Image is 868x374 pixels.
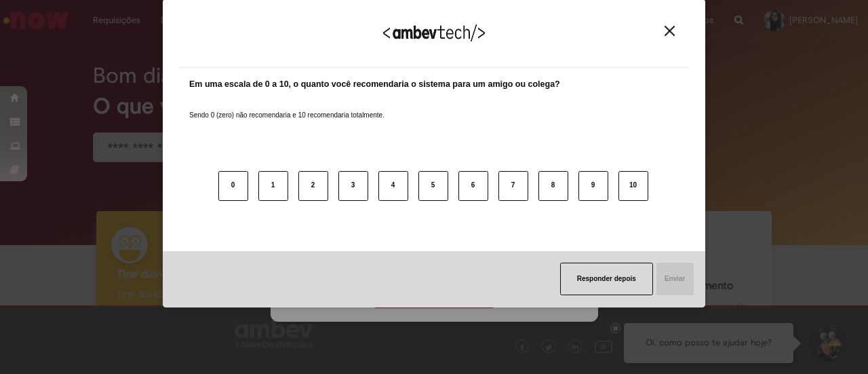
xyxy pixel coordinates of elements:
[538,171,568,201] button: 8
[618,171,648,201] button: 10
[665,26,675,36] img: Close
[578,171,608,201] button: 9
[378,171,408,201] button: 4
[418,171,448,201] button: 5
[218,171,248,201] button: 0
[189,78,560,91] label: Em uma escala de 0 a 10, o quanto você recomendaria o sistema para um amigo ou colega?
[458,171,488,201] button: 6
[383,24,485,41] img: Logo Ambevtech
[258,171,288,201] button: 1
[338,171,368,201] button: 3
[660,25,679,37] button: Close
[498,171,528,201] button: 7
[560,263,653,295] button: Responder depois
[298,171,328,201] button: 2
[189,94,384,120] label: Sendo 0 (zero) não recomendaria e 10 recomendaria totalmente.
